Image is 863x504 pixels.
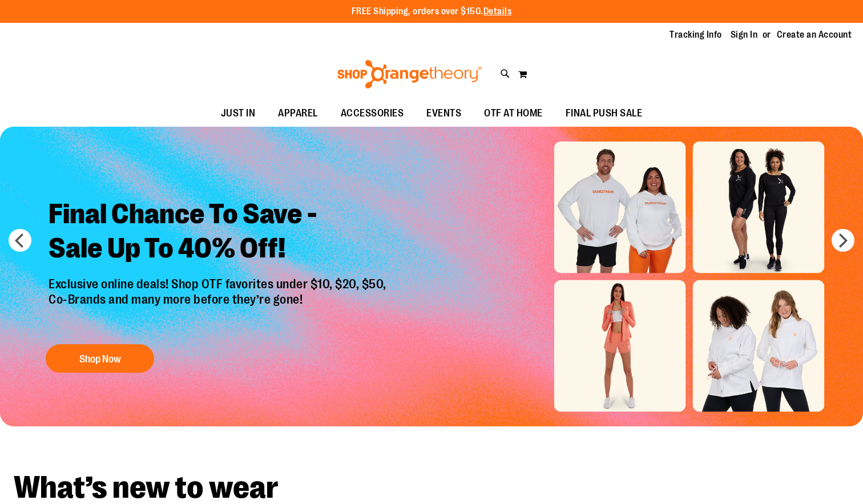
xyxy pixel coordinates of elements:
[209,100,267,127] a: JUST IN
[46,344,154,373] button: Shop Now
[329,100,416,127] a: ACCESSORIES
[731,29,758,41] a: Sign In
[566,100,643,126] span: FINAL PUSH SALE
[40,188,398,277] h2: Final Chance To Save - Sale Up To 40% Off!
[777,29,852,41] a: Create an Account
[554,100,654,127] a: FINAL PUSH SALE
[426,100,461,126] span: EVENTS
[40,188,398,378] a: Final Chance To Save -Sale Up To 40% Off! Exclusive online deals! Shop OTF favorites under $10, $...
[832,229,854,252] button: next
[40,277,398,333] p: Exclusive online deals! Shop OTF favorites under $10, $20, $50, Co-Brands and many more before th...
[336,60,483,88] img: Shop Orangetheory
[483,6,512,17] a: Details
[473,100,554,127] a: OTF AT HOME
[221,100,256,126] span: JUST IN
[484,100,543,126] span: OTF AT HOME
[9,229,31,252] button: prev
[341,100,404,126] span: ACCESSORIES
[670,29,722,41] a: Tracking Info
[352,5,512,18] p: FREE Shipping, orders over $150.
[14,472,849,503] h2: What’s new to wear
[267,100,329,127] a: APPAREL
[278,100,318,126] span: APPAREL
[415,100,473,127] a: EVENTS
